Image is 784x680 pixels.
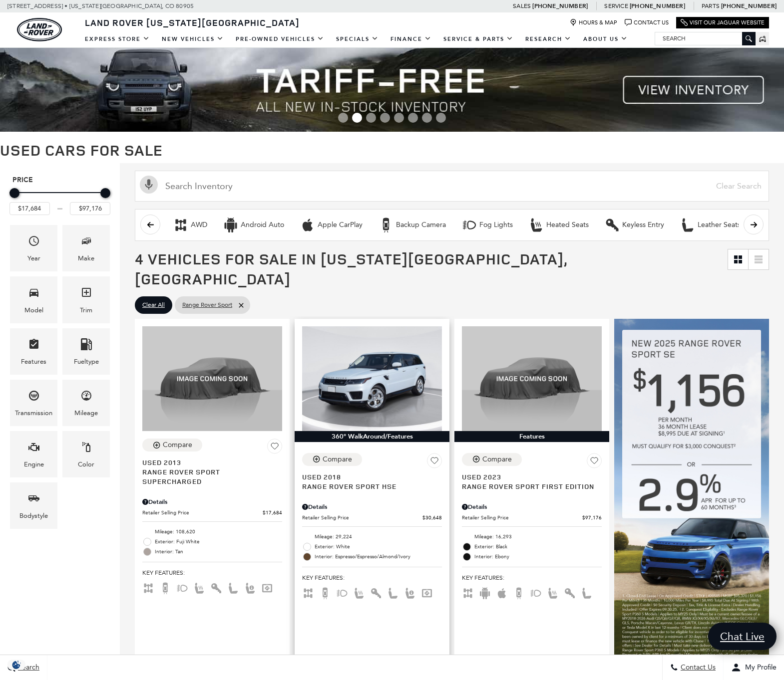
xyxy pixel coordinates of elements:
[62,225,110,271] div: MakeMake
[10,380,57,426] div: TransmissionTransmission
[523,215,594,235] button: Heated SeatsHeated Seats
[142,457,275,467] span: Used 2013
[547,589,559,596] span: Heated Seats
[625,19,669,26] a: Contact Us
[19,510,48,521] div: Bodystyle
[159,584,171,591] span: Backup Camera
[62,328,110,375] div: FueltypeFueltype
[9,202,50,215] input: Minimum
[142,509,282,516] a: Retailer Selling Price $17,684
[724,655,784,680] button: Open user profile menu
[9,185,110,215] div: Price
[408,113,418,123] span: Go to slide 6
[599,215,670,235] button: Keyless EntryKeyless Entry
[462,453,522,466] button: Compare Vehicle
[422,113,432,123] span: Go to slide 7
[80,387,92,408] span: Mileage
[380,113,390,123] span: Go to slide 4
[28,439,40,459] span: Engine
[436,113,446,123] span: Go to slide 8
[479,221,513,229] div: Fog Lights
[741,664,777,672] span: My Profile
[744,215,764,234] button: scroll right
[302,514,442,521] a: Retailer Selling Price $30,648
[302,326,442,431] img: 2018 Land Rover Range Rover Sport HSE
[142,509,263,516] span: Retailer Selling Price
[142,439,202,452] button: Compare Vehicle
[462,472,602,491] a: Used 2023Range Rover Sport First Edition
[10,328,57,375] div: FeaturesFeatures
[680,218,695,232] div: Leather Seats
[302,532,442,542] li: Mileage: 29,224
[10,276,57,323] div: ModelModel
[462,514,602,521] a: Retailer Selling Price $97,176
[176,584,188,591] span: Fog Lights
[474,552,602,562] span: Interior: Ebony
[462,514,582,521] span: Retailer Selling Price
[373,215,451,235] button: Backup CameraBackup Camera
[142,467,275,486] span: Range Rover Sport Supercharged
[7,2,194,9] a: [STREET_ADDRESS] • [US_STATE][GEOGRAPHIC_DATA], CO 80905
[70,202,110,215] input: Maximum
[513,589,525,596] span: Backup Camera
[79,30,156,48] a: EXPRESS STORE
[462,218,477,232] div: Fog Lights
[227,584,239,591] span: Leather Seats
[244,584,256,591] span: Memory Seats
[21,356,46,367] div: Features
[353,589,365,596] span: Heated Seats
[142,527,282,537] li: Mileage: 108,620
[135,171,769,202] input: Search Inventory
[24,305,43,316] div: Model
[336,589,348,596] span: Fog Lights
[315,542,442,552] span: Exterior: White
[319,589,331,596] span: Backup Camera
[223,218,238,232] div: Android Auto
[655,32,755,44] input: Search
[80,305,92,316] div: Trim
[698,221,741,229] div: Leather Seats
[78,253,94,264] div: Make
[530,589,542,596] span: Fog Lights
[62,431,110,477] div: ColorColor
[80,284,92,304] span: Trim
[193,584,205,591] span: Heated Seats
[80,232,92,253] span: Make
[422,514,442,521] span: $30,648
[28,490,40,510] span: Bodystyle
[366,113,376,123] span: Go to slide 3
[622,221,664,229] div: Keyless Entry
[605,218,620,232] div: Keyless Entry
[163,441,192,450] div: Compare
[28,336,40,356] span: Features
[379,218,393,232] div: Backup Camera
[582,514,602,521] span: $97,176
[79,16,306,28] a: Land Rover [US_STATE][GEOGRAPHIC_DATA]
[604,2,628,9] span: Service
[142,326,282,431] img: 2013 Land Rover Range Rover Sport Supercharged
[191,221,207,229] div: AWD
[24,459,44,470] div: Engine
[218,215,290,235] button: Android AutoAndroid Auto
[532,2,588,10] a: [PHONE_NUMBER]
[421,589,433,596] span: Navigation Sys
[352,113,362,123] span: Go to slide 2
[74,408,98,419] div: Mileage
[302,572,442,583] span: Key Features :
[295,431,449,442] div: 360° WalkAround/Features
[570,19,617,26] a: Hours & Map
[437,30,519,48] a: Service & Parts
[394,113,404,123] span: Go to slide 5
[210,584,222,591] span: Keyless Entry
[370,589,382,596] span: Keyless Entry
[142,299,165,311] span: Clear All
[28,387,40,408] span: Transmission
[577,30,634,48] a: About Us
[155,547,282,557] span: Interior: Tan
[474,542,602,552] span: Exterior: Black
[462,326,602,431] img: 2023 Land Rover Range Rover Sport First Edition
[17,18,62,41] img: Land Rover
[479,589,491,596] span: Android Auto
[142,457,282,486] a: Used 2013Range Rover Sport Supercharged
[230,30,330,48] a: Pre-Owned Vehicles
